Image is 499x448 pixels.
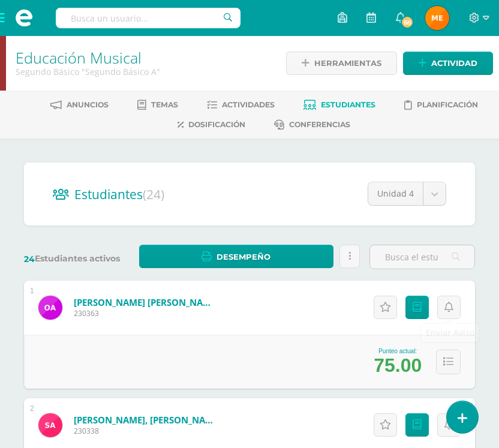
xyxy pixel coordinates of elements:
[38,296,62,320] img: 5d8b4df31e5746aedd4c829252c230ee.png
[426,327,474,339] div: Enviar Aviso
[217,246,270,268] span: Desempeño
[222,100,275,109] span: Actividades
[401,16,414,29] span: 68
[374,354,422,377] div: 75.00
[38,413,62,437] img: 4b0eec721368309cb62f55c1145aebae.png
[374,348,422,354] div: Punteo actual:
[303,95,375,115] a: Estudiantes
[425,6,449,30] img: 700be974b67557735c3dfbb131833c31.png
[67,100,109,109] span: Anuncios
[56,8,241,28] input: Busca un usuario...
[321,100,375,109] span: Estudiantes
[139,245,333,268] a: Desempeño
[274,115,350,134] a: Conferencias
[151,100,178,109] span: Temas
[16,47,142,68] a: Educación Musical
[178,115,245,134] a: Dosificación
[417,100,478,109] span: Planificación
[431,52,477,74] span: Actividad
[370,245,474,269] input: Busca el estudiante aquí...
[24,254,35,264] span: 24
[137,95,178,115] a: Temas
[404,95,478,115] a: Planificación
[74,414,218,426] a: [PERSON_NAME], [PERSON_NAME]
[368,182,446,205] a: Unidad 4
[74,308,218,318] span: 230363
[143,186,164,203] span: (24)
[74,296,218,308] a: [PERSON_NAME] [PERSON_NAME]
[289,120,350,129] span: Conferencias
[74,426,218,436] span: 230338
[403,52,493,75] a: Actividad
[207,95,275,115] a: Actividades
[24,253,130,264] label: Estudiantes activos
[30,404,34,413] div: 2
[74,186,164,203] span: Estudiantes
[377,182,414,205] span: Unidad 4
[286,52,397,75] a: Herramientas
[50,95,109,115] a: Anuncios
[188,120,245,129] span: Dosificación
[16,49,270,66] h1: Educación Musical
[30,287,34,295] div: 1
[16,66,270,77] div: Segundo Básico 'Segundo Básico A'
[314,52,381,74] span: Herramientas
